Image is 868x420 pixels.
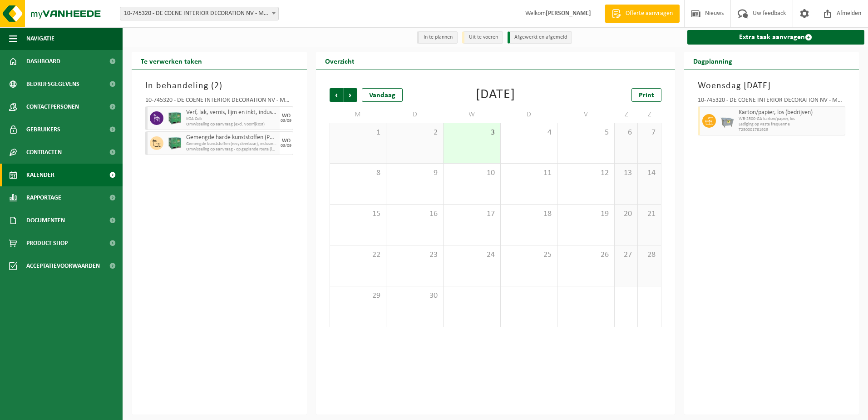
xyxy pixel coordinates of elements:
[448,209,496,219] span: 17
[476,88,515,102] div: [DATE]
[562,209,610,219] span: 19
[619,209,633,219] span: 20
[562,250,610,260] span: 26
[145,97,293,106] div: 10-745320 - DE COENE INTERIOR DECORATION NV - MARKE
[330,106,387,123] td: M
[739,122,843,127] span: Lediging op vaste frequentie
[26,255,100,277] span: Acceptatievoorwaarden
[281,119,291,123] div: 03/09
[26,95,79,118] span: Contactpersonen
[739,127,843,133] span: T250001781929
[448,250,496,260] span: 24
[642,250,656,260] span: 28
[448,128,496,138] span: 3
[316,52,364,70] h2: Overzicht
[417,31,458,44] li: In te plannen
[615,106,638,123] td: Z
[687,30,865,45] a: Extra taak aanvragen
[619,250,633,260] span: 27
[623,9,675,18] span: Offerte aanvragen
[281,144,291,148] div: 03/09
[562,128,610,138] span: 5
[391,168,439,178] span: 9
[391,128,439,138] span: 2
[557,106,615,123] td: V
[720,114,734,128] img: WB-2500-GAL-GY-01
[739,116,843,122] span: WB-2500-GA karton/papier, los
[698,79,846,93] h3: Woensdag [DATE]
[362,88,403,102] div: Vandaag
[505,168,553,178] span: 11
[168,111,182,125] img: PB-HB-1400-HPE-GN-01
[335,128,382,138] span: 1
[344,88,357,102] span: Volgende
[391,250,439,260] span: 23
[619,168,633,178] span: 13
[505,250,553,260] span: 25
[186,122,277,127] span: Omwisseling op aanvraag (excl. voorrijkost)
[214,81,219,90] span: 2
[501,106,558,123] td: D
[26,232,68,255] span: Product Shop
[26,164,54,186] span: Kalender
[444,106,501,123] td: W
[462,31,503,44] li: Uit te voeren
[335,209,382,219] span: 15
[546,10,591,17] strong: [PERSON_NAME]
[386,106,444,123] td: D
[391,209,439,219] span: 16
[448,168,496,178] span: 10
[26,50,60,73] span: Dashboard
[330,88,343,102] span: Vorige
[642,128,656,138] span: 7
[619,128,633,138] span: 6
[335,291,382,301] span: 29
[26,118,60,141] span: Gebruikers
[282,113,291,119] div: WO
[186,109,277,116] span: Verf, lak, vernis, lijm en inkt, industrieel in kleinverpakking
[145,79,293,93] h3: In behandeling ( )
[505,209,553,219] span: 18
[335,250,382,260] span: 22
[282,138,291,144] div: WO
[26,141,62,164] span: Contracten
[562,168,610,178] span: 12
[26,27,54,50] span: Navigatie
[739,109,843,116] span: Karton/papier, los (bedrijven)
[639,92,654,99] span: Print
[186,147,277,152] span: Omwisseling op aanvraag - op geplande route (incl. verwerking)
[391,291,439,301] span: 30
[605,5,680,23] a: Offerte aanvragen
[26,209,65,232] span: Documenten
[631,88,661,102] a: Print
[26,186,61,209] span: Rapportage
[508,31,572,44] li: Afgewerkt en afgemeld
[120,7,279,20] span: 10-745320 - DE COENE INTERIOR DECORATION NV - MARKE
[638,106,661,123] td: Z
[186,116,277,122] span: KGA Colli
[684,52,741,70] h2: Dagplanning
[186,141,277,147] span: Gemengde kunststoffen (recycleerbaar), inclusief PVC
[505,128,553,138] span: 4
[335,168,382,178] span: 8
[168,136,182,150] img: PB-HB-1400-HPE-GN-01
[698,97,846,106] div: 10-745320 - DE COENE INTERIOR DECORATION NV - MARKE
[120,7,278,20] span: 10-745320 - DE COENE INTERIOR DECORATION NV - MARKE
[186,134,277,141] span: Gemengde harde kunststoffen (PE, PP en PVC), recycleerbaar (industrieel)
[132,52,211,70] h2: Te verwerken taken
[642,209,656,219] span: 21
[26,73,79,95] span: Bedrijfsgegevens
[642,168,656,178] span: 14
